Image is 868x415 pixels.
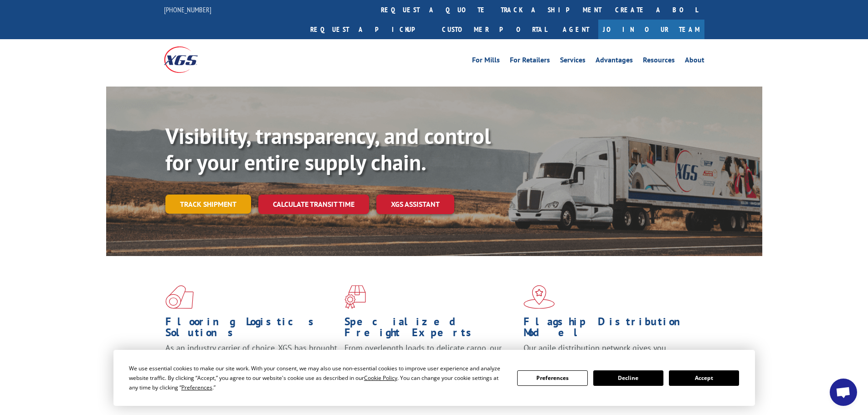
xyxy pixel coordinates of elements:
div: We use essential cookies to make our site work. With your consent, we may also use non-essential ... [129,364,506,392]
a: For Retailers [510,56,550,67]
button: Decline [593,370,663,386]
span: Cookie Policy [364,374,397,382]
div: Cookie Consent Prompt [113,350,755,406]
span: Preferences [181,384,212,391]
a: Services [560,56,586,67]
a: Advantages [596,56,633,67]
button: Preferences [517,370,587,386]
a: Request a pickup [303,20,435,39]
a: Agent [554,20,598,39]
img: xgs-icon-total-supply-chain-intelligence-red [165,285,194,309]
h1: Specialized Freight Experts [344,316,517,343]
a: Calculate transit time [258,195,369,214]
a: For Mills [472,56,500,67]
a: XGS ASSISTANT [376,195,454,214]
span: As an industry carrier of choice, XGS has brought innovation and dedication to flooring logistics... [165,343,337,375]
a: [PHONE_NUMBER] [164,5,211,14]
h1: Flooring Logistics Solutions [165,316,338,343]
a: About [685,56,704,67]
button: Accept [669,370,739,386]
img: xgs-icon-focused-on-flooring-red [344,285,366,309]
b: Visibility, transparency, and control for your entire supply chain. [165,122,491,176]
div: Open chat [830,379,857,406]
a: Customer Portal [435,20,554,39]
h1: Flagship Distribution Model [524,316,696,343]
a: Track shipment [165,195,251,214]
img: xgs-icon-flagship-distribution-model-red [524,285,555,309]
a: Resources [643,56,675,67]
a: Join Our Team [598,20,704,39]
p: From overlength loads to delicate cargo, our experienced staff knows the best way to move your fr... [344,343,517,383]
span: Our agile distribution network gives you nationwide inventory management on demand. [524,343,691,364]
